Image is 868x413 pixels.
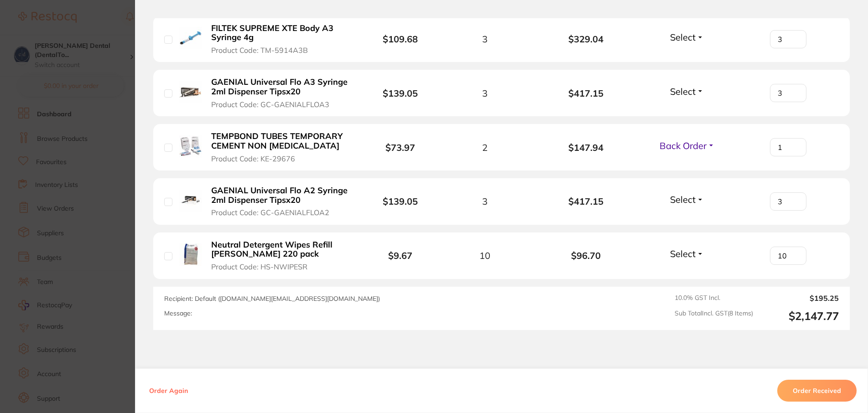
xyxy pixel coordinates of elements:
button: Select [667,248,707,259]
button: Select [667,86,707,97]
b: $417.15 [535,196,636,206]
button: Order Again [146,387,191,395]
span: Select [670,86,696,97]
b: $329.04 [535,34,636,44]
b: $417.15 [535,88,636,98]
b: $139.05 [383,88,418,99]
button: Select [667,31,707,43]
b: TEMPBOND TUBES TEMPORARY CEMENT NON [MEDICAL_DATA] [211,132,350,150]
img: GAENIAL Universal Flo A2 Syringe 2ml Dispenser Tipsx20 [179,190,202,212]
b: $147.94 [535,142,636,153]
button: GAENIAL Universal Flo A3 Syringe 2ml Dispenser Tipsx20 Product Code: GC-GAENIALFLOA3 [208,77,353,109]
img: GAENIAL Universal Flo A3 Syringe 2ml Dispenser Tipsx20 [179,81,202,103]
span: Product Code: HS-NWIPESR [211,263,307,271]
span: 2 [482,142,488,153]
span: Select [670,31,696,43]
label: Message: [164,310,192,317]
button: Back Order [657,140,717,151]
span: 10 [479,250,490,261]
input: Qty [770,138,806,156]
output: $195.25 [760,294,839,302]
button: TEMPBOND TUBES TEMPORARY CEMENT NON [MEDICAL_DATA] Product Code: KE-29676 [208,131,353,163]
b: $139.05 [383,196,418,207]
input: Qty [770,247,806,265]
span: Recipient: Default ( [DOMAIN_NAME][EMAIL_ADDRESS][DOMAIN_NAME] ) [164,294,380,303]
img: FILTEK SUPREME XTE Body A3 Syringe 4g [179,27,202,49]
b: $109.68 [383,33,418,45]
output: $2,147.77 [760,310,839,323]
span: 10.0 % GST Incl. [675,294,753,302]
span: 3 [482,196,488,206]
span: Product Code: GC-GAENIALFLOA3 [211,100,329,108]
b: $96.70 [535,250,636,261]
span: Back Order [660,140,707,151]
span: Sub Total Incl. GST ( 8 Items) [675,310,753,323]
button: Neutral Detergent Wipes Refill [PERSON_NAME] 220 pack Product Code: HS-NWIPESR [208,240,353,272]
button: Select [667,194,707,205]
span: Select [670,248,696,259]
span: 3 [482,34,488,44]
b: GAENIAL Universal Flo A3 Syringe 2ml Dispenser Tipsx20 [211,77,350,96]
button: GAENIAL Universal Flo A2 Syringe 2ml Dispenser Tipsx20 Product Code: GC-GAENIALFLOA2 [208,186,353,217]
input: Qty [770,30,806,48]
b: $73.97 [385,142,415,153]
b: GAENIAL Universal Flo A2 Syringe 2ml Dispenser Tipsx20 [211,186,350,205]
b: Neutral Detergent Wipes Refill [PERSON_NAME] 220 pack [211,240,350,259]
img: Neutral Detergent Wipes Refill HENRY SCHEIN 220 pack [179,243,202,266]
input: Qty [770,84,806,102]
input: Qty [770,192,806,211]
span: Product Code: KE-29676 [211,155,295,163]
img: TEMPBOND TUBES TEMPORARY CEMENT NON EUGENOL [179,135,202,158]
span: Select [670,194,696,205]
button: FILTEK SUPREME XTE Body A3 Syringe 4g Product Code: TM-5914A3B [208,23,353,55]
span: Product Code: TM-5914A3B [211,46,308,54]
button: Order Received [777,380,857,402]
span: 3 [482,88,488,98]
b: $9.67 [388,250,412,261]
span: Product Code: GC-GAENIALFLOA2 [211,208,329,217]
b: FILTEK SUPREME XTE Body A3 Syringe 4g [211,24,350,42]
